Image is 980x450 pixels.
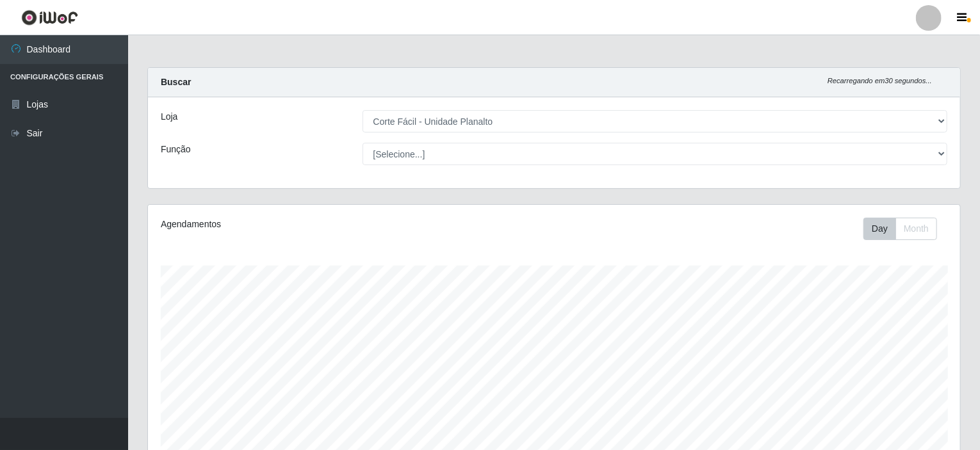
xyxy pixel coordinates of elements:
button: Day [863,218,896,240]
button: Month [895,218,937,240]
img: CoreUI Logo [21,10,78,26]
div: First group [863,218,937,240]
strong: Buscar [161,77,191,87]
label: Loja [161,110,177,124]
div: Agendamentos [161,218,477,231]
div: Toolbar with button groups [863,218,947,240]
i: Recarregando em 30 segundos... [828,77,932,84]
label: Função [161,143,191,156]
